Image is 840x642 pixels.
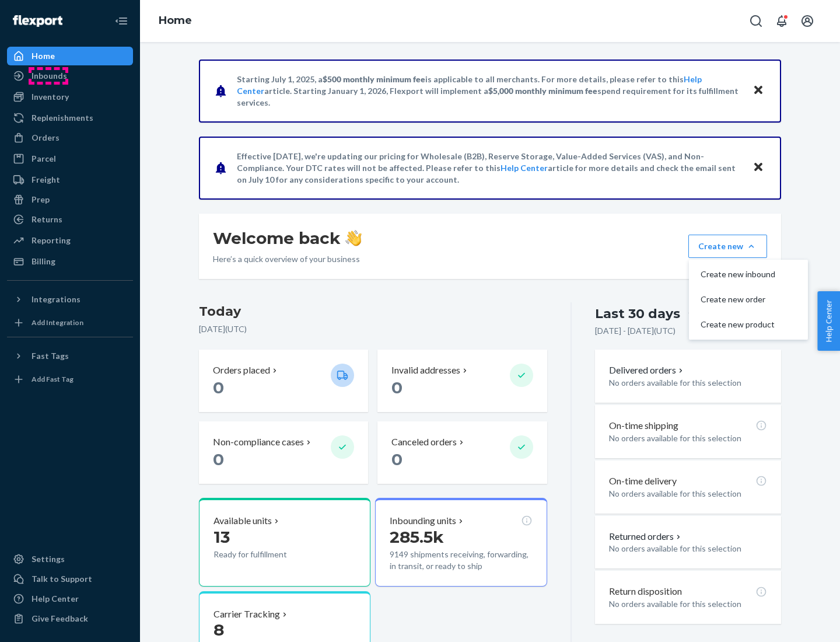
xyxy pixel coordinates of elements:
[609,585,682,598] p: Return disposition
[237,151,741,186] p: Effective [DATE], we're updating our pricing for Wholesale (B2B), Reserve Storage, Value-Added Se...
[7,550,133,568] a: Settings
[32,256,55,267] div: Billing
[390,514,456,528] p: Inbounding units
[7,190,133,209] a: Prep
[391,364,460,377] p: Invalid addresses
[375,498,547,587] button: Inbounding units285.5k9149 shipments receiving, forwarding, in transit, or ready to ship
[770,9,793,33] button: Open notifications
[7,609,133,628] button: Give Feedback
[609,488,767,500] p: No orders available for this selection
[751,159,766,176] button: Close
[7,347,133,365] button: Fast Tags
[609,432,767,444] p: No orders available for this selection
[501,163,548,173] a: Help Center
[609,364,685,377] button: Delivered orders
[701,320,775,329] span: Create new product
[391,378,402,397] span: 0
[32,50,55,62] div: Home
[213,527,230,547] span: 13
[609,530,683,543] button: Returned orders
[237,74,741,109] p: Starting July 1, 2025, a is applicable to all merchants. For more details, please refer to this a...
[32,214,62,225] div: Returns
[701,295,775,303] span: Create new order
[213,253,362,265] p: Here’s a quick overview of your business
[7,210,133,229] a: Returns
[32,553,65,565] div: Settings
[32,174,60,186] div: Freight
[7,570,133,588] a: Talk to Support
[213,608,280,621] p: Carrier Tracking
[488,86,597,96] span: $5,000 monthly minimum fee
[199,498,370,587] button: Available units13Ready for fulfillment
[149,4,201,38] ol: breadcrumbs
[688,235,767,258] button: Create newCreate new inboundCreate new orderCreate new product
[32,194,50,205] div: Prep
[213,228,362,249] h1: Welcome back
[701,270,775,278] span: Create new inbound
[609,377,767,389] p: No orders available for this selection
[213,378,224,397] span: 0
[7,252,133,271] a: Billing
[7,149,133,168] a: Parcel
[595,305,680,323] div: Last 30 days
[391,449,402,469] span: 0
[32,613,88,624] div: Give Feedback
[796,9,819,33] button: Open account menu
[32,294,80,305] div: Integrations
[213,620,224,640] span: 8
[159,14,192,27] a: Home
[32,573,92,585] div: Talk to Support
[213,549,321,560] p: Ready for fulfillment
[213,514,272,528] p: Available units
[213,364,270,377] p: Orders placed
[377,421,547,484] button: Canceled orders 0
[7,109,133,127] a: Replenishments
[199,302,547,321] h3: Today
[595,325,675,337] p: [DATE] - [DATE] ( UTC )
[32,153,56,165] div: Parcel
[345,230,362,246] img: hand-wave emoji
[213,449,224,469] span: 0
[32,132,60,144] div: Orders
[7,67,133,85] a: Inbounds
[377,350,547,412] button: Invalid addresses 0
[7,47,133,65] a: Home
[609,598,767,610] p: No orders available for this selection
[199,350,368,412] button: Orders placed 0
[691,287,806,312] button: Create new order
[323,74,425,84] span: $500 monthly minimum fee
[32,374,73,384] div: Add Fast Tag
[199,421,368,484] button: Non-compliance cases 0
[110,9,133,33] button: Close Navigation
[609,419,678,432] p: On-time shipping
[7,231,133,250] a: Reporting
[691,262,806,287] button: Create new inbound
[7,128,133,147] a: Orders
[609,474,677,488] p: On-time delivery
[32,91,69,103] div: Inventory
[817,291,840,351] button: Help Center
[7,313,133,332] a: Add Integration
[32,112,93,124] div: Replenishments
[391,435,457,449] p: Canceled orders
[691,312,806,337] button: Create new product
[390,549,532,572] p: 9149 shipments receiving, forwarding, in transit, or ready to ship
[32,235,71,246] div: Reporting
[199,323,547,335] p: [DATE] ( UTC )
[7,589,133,608] a: Help Center
[751,82,766,99] button: Close
[13,15,62,27] img: Flexport logo
[609,543,767,554] p: No orders available for this selection
[32,350,69,362] div: Fast Tags
[7,88,133,106] a: Inventory
[744,9,768,33] button: Open Search Box
[32,317,83,327] div: Add Integration
[7,170,133,189] a: Freight
[390,527,444,547] span: 285.5k
[32,593,79,605] div: Help Center
[32,70,67,82] div: Inbounds
[213,435,304,449] p: Non-compliance cases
